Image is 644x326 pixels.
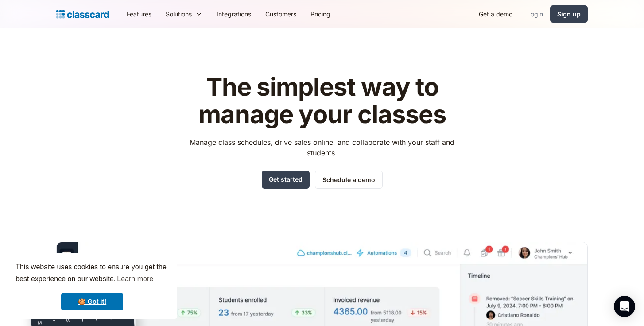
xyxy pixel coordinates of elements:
a: Pricing [303,4,338,24]
a: Schedule a demo [315,171,383,189]
p: Manage class schedules, drive sales online, and collaborate with your staff and students. [182,137,463,158]
a: dismiss cookie message [61,293,123,310]
a: Get a demo [472,4,520,24]
a: Customers [258,4,303,24]
div: Solutions [166,9,192,19]
div: Solutions [159,4,209,24]
a: Sign up [550,5,588,23]
div: Sign up [557,9,581,19]
div: cookieconsent [7,253,177,319]
h1: The simplest way to manage your classes [182,74,463,128]
a: Integrations [209,4,258,24]
a: Get started [262,171,310,189]
div: Open Intercom Messenger [614,296,635,317]
span: This website uses cookies to ensure you get the best experience on our website. [16,262,169,286]
a: Login [520,4,550,24]
a: home [56,8,109,20]
a: learn more about cookies [116,272,155,286]
a: Features [120,4,159,24]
